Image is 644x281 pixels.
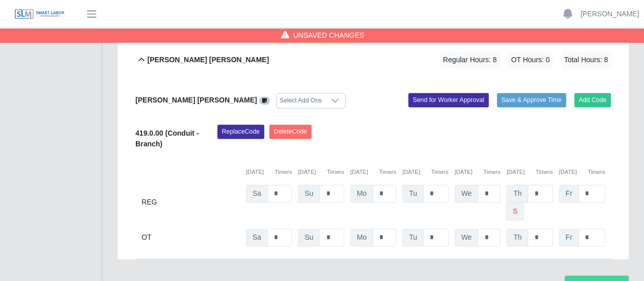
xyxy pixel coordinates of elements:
[14,9,65,20] img: SLM Logo
[142,185,240,220] div: REG
[402,168,448,176] div: [DATE]
[483,168,500,176] button: Timers
[135,39,611,81] button: [PERSON_NAME] [PERSON_NAME] Regular Hours: 8 OT Hours: 0 Total Hours: 8
[559,228,579,246] span: Fr
[298,185,320,202] span: Su
[507,168,552,176] div: [DATE]
[327,168,344,176] button: Timers
[293,30,365,40] span: Unsaved Changes
[408,93,489,107] button: Send for Worker Approval
[246,228,268,246] span: Sa
[580,9,639,19] a: [PERSON_NAME]
[259,96,270,104] a: View/Edit Notes
[275,168,292,176] button: Timers
[455,185,479,202] span: We
[147,55,269,65] b: [PERSON_NAME] [PERSON_NAME]
[379,168,396,176] button: Timers
[455,168,500,176] div: [DATE]
[135,96,257,104] b: [PERSON_NAME] [PERSON_NAME]
[561,52,611,68] span: Total Hours: 8
[440,52,500,68] span: Regular Hours: 8
[455,228,479,246] span: We
[507,228,528,246] span: Th
[536,168,553,176] button: Timers
[402,185,424,202] span: Tu
[402,228,424,246] span: Tu
[513,206,517,217] b: s
[559,168,605,176] div: [DATE]
[276,93,325,108] div: Select Add Ons
[350,185,373,202] span: Mo
[217,124,264,139] button: ReplaceCode
[574,93,611,107] button: Add Code
[269,124,312,139] button: DeleteCode
[298,228,320,246] span: Su
[497,93,566,107] button: Save & Approve Time
[246,185,268,202] span: Sa
[350,168,396,176] div: [DATE]
[350,228,373,246] span: Mo
[559,185,579,202] span: Fr
[298,168,344,176] div: [DATE]
[135,129,199,148] b: 419.0.00 (Conduit - Branch)
[431,168,449,176] button: Timers
[508,52,553,68] span: OT Hours: 0
[142,228,240,246] div: OT
[246,168,292,176] div: [DATE]
[507,185,528,202] span: Th
[587,168,605,176] button: Timers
